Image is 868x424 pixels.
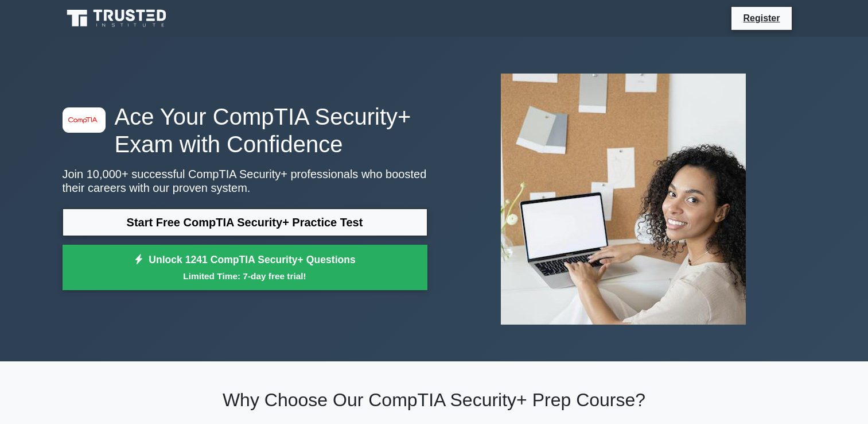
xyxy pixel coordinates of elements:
small: Limited Time: 7-day free trial! [77,269,413,283]
a: Unlock 1241 CompTIA Security+ QuestionsLimited Time: 7-day free trial! [63,245,427,291]
a: Register [736,11,787,25]
p: Join 10,000+ successful CompTIA Security+ professionals who boosted their careers with our proven... [63,167,427,195]
h1: Ace Your CompTIA Security+ Exam with Confidence [63,103,427,158]
h2: Why Choose Our CompTIA Security+ Prep Course? [63,389,806,411]
a: Start Free CompTIA Security+ Practice Test [63,209,427,236]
